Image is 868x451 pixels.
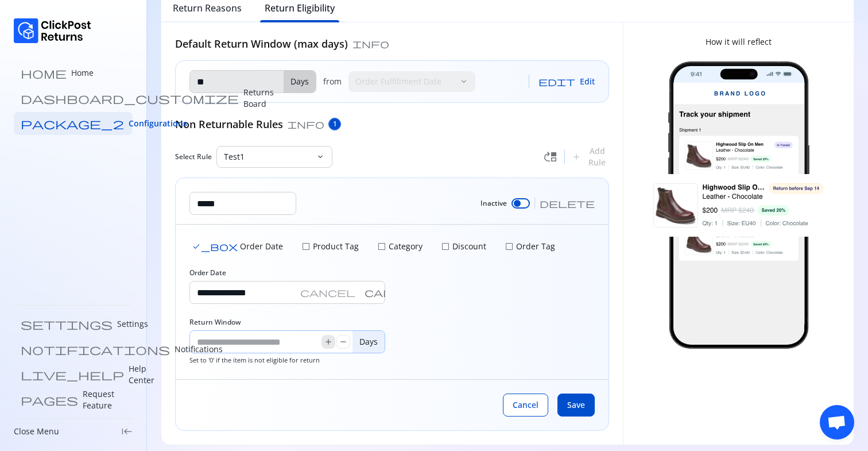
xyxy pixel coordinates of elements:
[192,242,238,251] span: check_box
[224,151,311,163] p: Test1
[21,67,67,79] span: home
[21,394,78,406] span: pages
[355,76,455,87] p: Order Fulfillment Date
[129,363,154,386] p: Help Center
[505,242,514,251] span: check_box_outline_blank
[71,67,94,79] p: Home
[14,18,91,43] img: Logo
[189,318,241,327] label: Return Window
[339,337,348,346] span: remove
[333,120,337,129] span: 1
[238,241,283,252] p: Order Date
[14,388,133,411] a: pages Request Feature
[567,399,585,411] span: Save
[14,338,133,361] a: notifications Notifications
[175,36,348,51] h5: Default Return Window (max days)
[439,238,489,255] button: Discount
[301,242,311,251] span: check_box_outline_blank
[284,71,316,92] p: Days
[538,77,575,86] span: edit
[311,241,359,252] p: Product Tag
[175,344,223,355] p: Notifications
[175,152,212,161] span: Select Rule
[514,241,555,252] p: Order Tag
[480,199,507,208] span: Inactive
[288,120,324,129] span: info
[503,394,548,417] button: Cancel
[513,399,538,411] span: Cancel
[580,76,595,87] span: Edit
[538,70,595,93] button: Edit
[450,241,486,252] p: Discount
[83,388,126,411] p: Request Feature
[299,238,361,255] button: Product Tag
[540,199,595,208] span: delete
[300,288,355,297] span: cancel
[441,242,450,251] span: check_box_outline_blank
[175,117,283,132] h5: Non Returnable Rules
[243,87,274,110] p: Returns Board
[21,318,113,330] span: settings
[21,118,124,129] span: package_2
[189,238,285,255] button: Order Date
[173,1,242,15] h6: Return Reasons
[14,112,133,135] a: package_2 Configurations
[21,92,239,104] span: dashboard_customize
[14,61,133,84] a: home Home
[121,426,133,437] span: keyboard_tab_rtl
[820,405,854,440] div: Open chat
[189,268,226,277] label: Order Date
[265,1,335,15] h6: Return Eligibility
[377,242,386,251] span: check_box_outline_blank
[14,87,133,110] a: dashboard_customize Returns Board
[352,39,389,48] span: info
[21,344,170,355] span: notifications
[189,356,320,364] span: Set to '0' if the item is not eligible for return
[365,288,493,297] span: calendar_month
[14,426,133,437] div: Close Menukeyboard_tab_rtl
[323,76,342,87] p: from
[557,394,595,417] button: Save
[316,152,325,161] span: keyboard_arrow_down
[117,318,148,330] p: Settings
[21,369,124,380] span: live_help
[375,238,425,255] button: Category
[14,363,133,386] a: live_help Help Center
[544,150,557,164] span: move_up
[386,241,423,252] p: Category
[502,238,557,255] button: Order Tag
[14,426,59,437] p: Close Menu
[14,313,133,336] a: settings Settings
[706,36,772,48] p: How it will reflect
[129,118,187,129] span: Configurations
[324,337,333,346] span: add
[352,331,385,353] p: Days
[637,61,840,349] img: return-image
